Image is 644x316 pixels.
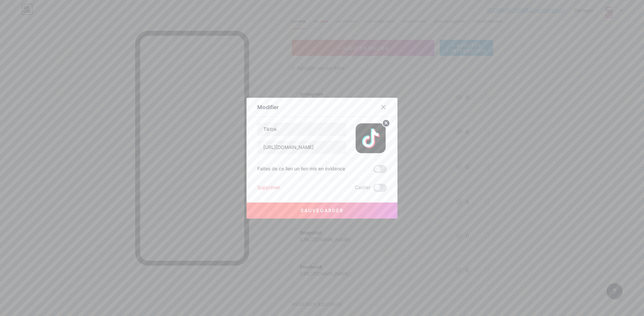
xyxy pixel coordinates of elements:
[258,123,346,136] input: Titre
[257,184,280,190] font: Supprimer
[355,184,371,190] font: Cacher
[257,104,279,110] font: Modifier
[258,141,346,154] input: URL
[301,208,343,213] font: Sauvegarder
[247,203,397,219] button: Sauvegarder
[257,166,345,171] font: Faites de ce lien un lien mis en évidence
[355,122,387,154] img: lien_vignette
